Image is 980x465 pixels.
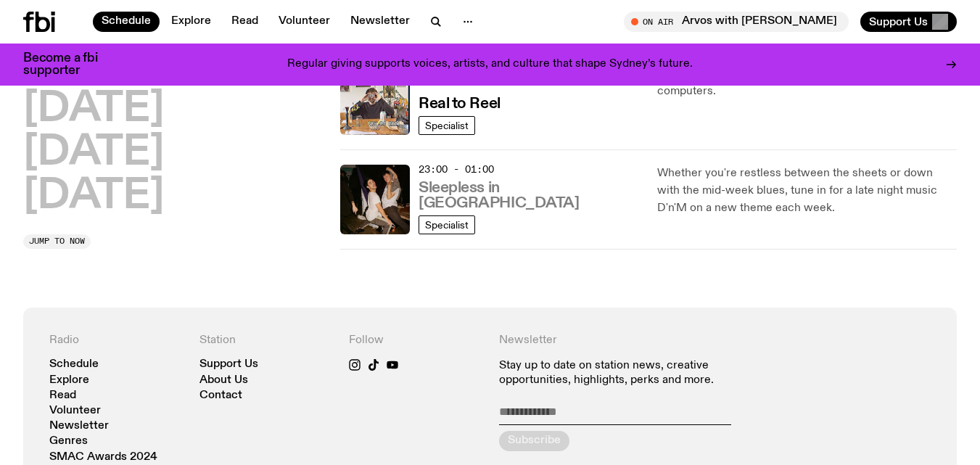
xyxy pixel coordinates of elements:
button: [DATE] [23,90,164,131]
span: Jump to now [29,237,85,245]
span: Specialist [425,120,469,131]
h3: Sleepless in [GEOGRAPHIC_DATA] [419,181,640,211]
h4: Newsletter [499,334,781,347]
h4: Follow [349,334,482,347]
h3: Become a fbi supporter [23,52,116,77]
a: Schedule [93,12,160,32]
button: [DATE] [23,133,164,173]
a: Schedule [49,359,99,370]
span: 23:00 - 01:00 [419,162,494,176]
button: Support Us [860,12,957,32]
p: Regular giving supports voices, artists, and culture that shape Sydney’s future. [287,58,693,71]
a: Read [223,12,267,32]
img: Jasper Craig Adams holds a vintage camera to his eye, obscuring his face. He is wearing a grey ju... [340,65,410,135]
button: On AirArvos with [PERSON_NAME] [624,12,849,32]
h4: Station [199,334,332,347]
p: Whether you're restless between the sheets or down with the mid-week blues, tune in for a late ni... [657,165,957,217]
a: Newsletter [49,421,109,432]
a: Real to Reel [419,94,501,112]
a: Specialist [419,215,475,234]
span: Specialist [425,219,469,230]
h4: Radio [49,334,182,347]
a: Contact [199,390,242,401]
span: Support Us [869,15,928,28]
a: Specialist [419,116,475,135]
a: Genres [49,436,88,447]
h3: Real to Reel [419,96,501,112]
a: Volunteer [49,406,101,416]
button: [DATE] [23,176,164,217]
button: Jump to now [23,234,91,249]
p: Stay up to date on station news, creative opportunities, highlights, perks and more. [499,359,781,387]
a: Explore [49,375,89,386]
a: SMAC Awards 2024 [49,452,157,463]
img: Marcus Whale is on the left, bent to his knees and arching back with a gleeful look his face He i... [340,165,410,234]
a: About Us [199,375,248,386]
a: Sleepless in [GEOGRAPHIC_DATA] [419,178,640,211]
a: Support Us [199,359,258,370]
a: Newsletter [342,12,419,32]
a: Explore [162,12,220,32]
a: Read [49,390,76,401]
a: Volunteer [270,12,339,32]
button: Subscribe [499,431,569,451]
